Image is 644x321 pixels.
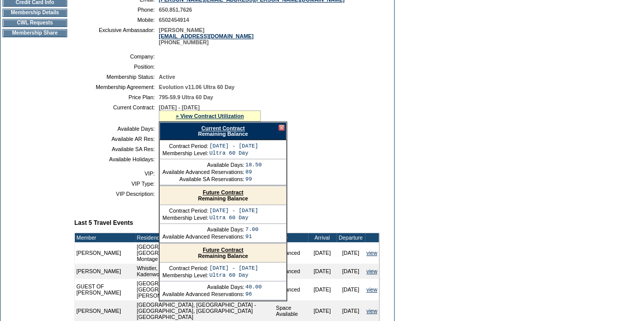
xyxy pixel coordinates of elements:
td: Available Holidays: [78,156,155,162]
td: [DATE] - [DATE] [209,143,258,149]
td: Contract Period: [162,208,208,214]
td: VIP Type: [78,181,155,187]
span: [DATE] - [DATE] [159,104,200,110]
a: view [367,250,377,256]
td: Advanced [274,279,308,300]
a: view [367,268,377,274]
td: Type [274,233,308,242]
td: [DATE] [308,279,337,300]
td: 18.50 [245,162,262,168]
td: Available Advanced Reservations: [162,291,244,297]
td: Membership Level: [162,272,208,278]
td: [DATE] - [DATE] [209,208,258,214]
td: Member [75,233,135,242]
td: Membership Details [3,9,67,17]
a: [EMAIL_ADDRESS][DOMAIN_NAME] [159,33,254,39]
td: Contract Period: [162,265,208,271]
td: Residence [135,233,274,242]
td: [PERSON_NAME] [75,264,135,279]
span: 6502454914 [159,17,189,23]
td: Membership Share [3,29,67,37]
td: Membership Agreement: [78,84,155,90]
td: Available Days: [78,126,155,132]
td: Phone: [78,7,155,13]
b: Last 5 Travel Events [74,219,133,226]
div: Remaining Balance [160,244,286,262]
td: [GEOGRAPHIC_DATA], [US_STATE] - [GEOGRAPHIC_DATA] Montage Resort 7111 [135,242,274,264]
span: [PERSON_NAME] [PHONE_NUMBER] [159,27,254,45]
a: » View Contract Utilization [176,113,244,119]
td: Available Days: [162,162,244,168]
td: Membership Level: [162,150,208,156]
td: Position: [78,64,155,70]
td: Exclusive Ambassador: [78,27,155,45]
div: Remaining Balance [160,186,286,205]
td: Available SA Reservations: [162,176,244,182]
td: [DATE] - [DATE] [209,265,258,271]
a: view [367,308,377,314]
span: Active [159,74,175,80]
td: Company: [78,53,155,60]
td: Arrival [308,233,337,242]
td: [DATE] [337,264,365,279]
td: Available Advanced Reservations: [162,234,244,240]
a: view [367,286,377,293]
td: Available Days: [162,284,244,290]
a: Future Contract [203,189,243,195]
td: 89 [245,169,262,175]
td: Advanced [274,242,308,264]
td: Whistler, [GEOGRAPHIC_DATA] - Kadenwood Estates Kadenwood Estates Owl in the [PERSON_NAME] [135,264,274,279]
td: [DATE] [308,242,337,264]
td: [DATE] [337,242,365,264]
td: VIP Description: [78,191,155,197]
td: Available SA Res: [78,146,155,152]
a: Future Contract [203,247,243,253]
td: 96 [245,291,262,297]
td: 40.00 [245,284,262,290]
td: Contract Period: [162,143,208,149]
td: Ultra 60 Day [209,272,258,278]
td: Membership Status: [78,74,155,80]
td: Departure [337,233,365,242]
span: 650.851.7626 [159,7,192,13]
td: Available Days: [162,226,244,232]
td: [DATE] [337,279,365,300]
td: GUEST OF [PERSON_NAME] [75,279,135,300]
td: 7.00 [245,226,259,232]
td: [PERSON_NAME] [75,242,135,264]
td: Membership Level: [162,215,208,221]
td: Mobile: [78,17,155,23]
td: 91 [245,234,259,240]
td: 99 [245,176,262,182]
td: Available Advanced Reservations: [162,169,244,175]
span: 795-59.9 Ultra 60 Day [159,94,213,100]
td: VIP: [78,170,155,177]
td: Current Contract: [78,104,155,122]
a: Current Contract [201,125,244,131]
td: Ultra 60 Day [209,150,258,156]
div: Remaining Balance [159,122,287,140]
td: CWL Requests [3,19,67,27]
td: Price Plan: [78,94,155,100]
td: Ultra 60 Day [209,215,258,221]
td: [GEOGRAPHIC_DATA], [GEOGRAPHIC_DATA] - [GEOGRAPHIC_DATA] [PERSON_NAME] 801 [135,279,274,300]
span: Evolution v11.06 Ultra 60 Day [159,84,235,90]
td: [DATE] [308,264,337,279]
td: Advanced [274,264,308,279]
td: Available AR Res: [78,136,155,142]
